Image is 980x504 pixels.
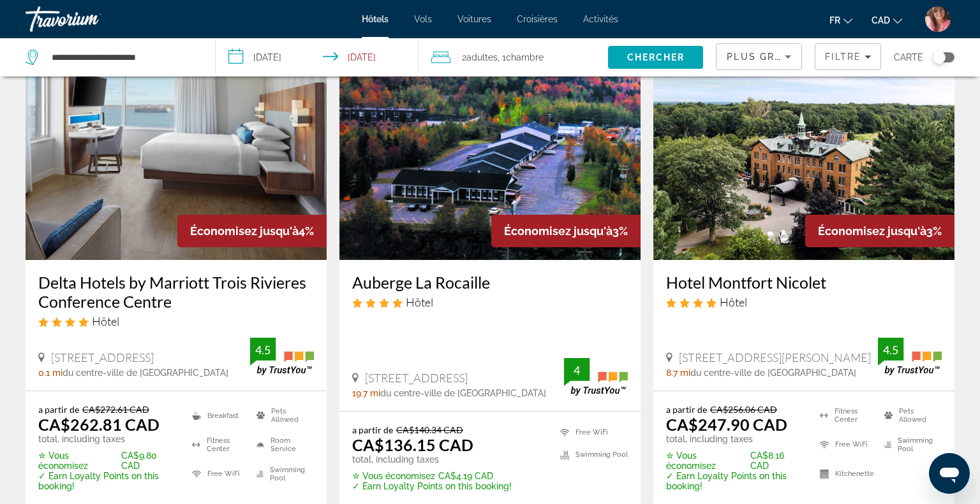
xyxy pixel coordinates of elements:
[38,415,160,434] ins: CA$262.81 CAD
[925,6,951,32] img: User image
[186,433,249,456] li: Fitness Center
[26,3,153,36] a: Travorium
[666,368,690,378] span: 8.7 mi
[457,14,491,24] a: Voitures
[878,342,903,357] div: 4.5
[666,295,942,309] div: 4 star Hotel
[679,350,871,364] span: [STREET_ADDRESS][PERSON_NAME]
[564,358,628,396] img: TrustYou guest rating badge
[666,450,804,471] p: CA$8.16 CAD
[872,11,902,29] button: Change currency
[710,404,777,415] del: CA$256.06 CAD
[186,404,249,427] li: Breakfast
[380,388,546,398] span: du centre-ville de [GEOGRAPHIC_DATA]
[63,368,228,378] span: du centre-ville de [GEOGRAPHIC_DATA]
[38,450,176,471] p: CA$9.80 CAD
[82,404,149,415] del: CA$272.61 CAD
[92,314,119,328] span: Hôtel
[352,424,393,435] span: a partir de
[51,350,154,364] span: [STREET_ADDRESS]
[818,224,926,238] span: Économisez jusqu'à
[352,273,628,292] h3: Auberge La Rocaille
[608,46,703,69] button: Search
[339,56,641,260] img: Auberge La Rocaille
[872,15,890,25] span: CAD
[564,363,590,378] div: 4
[352,435,473,454] ins: CA$136.15 CAD
[894,48,923,66] span: Carte
[352,454,512,464] p: total, including taxes
[250,433,314,456] li: Room Service
[216,38,419,76] button: Select check in and out date
[829,11,852,29] button: Change language
[666,404,707,415] span: a partir de
[666,434,804,444] p: total, including taxes
[406,295,433,309] span: Hôtel
[825,52,861,62] span: Filtre
[419,38,609,76] button: Travelers: 2 adults, 0 children
[352,471,512,481] p: CA$4.19 CAD
[815,43,881,70] button: Filters
[466,52,498,62] span: Adultes
[190,224,299,238] span: Économisez jusqu'à
[352,295,628,309] div: 4 star Hotel
[498,48,544,66] span: , 1
[813,404,877,427] li: Fitness Center
[352,481,512,491] p: ✓ Earn Loyalty Points on this booking!
[929,453,970,494] iframe: Bouton de lancement de la fenêtre de messagerie
[250,463,314,486] li: Swimming Pool
[554,447,628,463] li: Swimming Pool
[666,450,747,471] span: ✮ Vous économisez
[653,56,954,260] img: Hotel Montfort Nicolet
[462,48,498,66] span: 2
[250,338,314,375] img: TrustYou guest rating badge
[727,49,791,64] mat-select: Sort by
[186,463,249,486] li: Free WiFi
[690,368,856,378] span: du centre-ville de [GEOGRAPHIC_DATA]
[38,404,79,415] span: a partir de
[26,56,327,260] img: Delta Hotels by Marriott Trois Rivieres Conference Centre
[38,450,118,471] span: ✮ Vous économisez
[250,404,314,427] li: Pets Allowed
[923,52,954,63] button: Toggle map
[627,52,685,62] span: Chercher
[250,342,276,357] div: 4.5
[414,14,432,24] a: Vols
[38,273,314,311] a: Delta Hotels by Marriott Trois Rivieres Conference Centre
[878,433,942,456] li: Swimming Pool
[554,424,628,440] li: Free WiFi
[813,463,877,486] li: Kitchenette
[506,52,544,62] span: Chambre
[352,471,435,481] span: ✮ Vous économisez
[829,15,840,25] span: fr
[517,14,558,24] a: Croisières
[666,471,804,491] p: ✓ Earn Loyalty Points on this booking!
[921,6,954,32] button: User Menu
[727,52,879,62] span: Plus grandes économies
[813,433,877,456] li: Free WiFi
[38,368,63,378] span: 0.1 mi
[365,371,468,385] span: [STREET_ADDRESS]
[352,388,380,398] span: 19.7 mi
[583,14,618,24] a: Activités
[38,434,176,444] p: total, including taxes
[666,273,942,292] a: Hotel Montfort Nicolet
[50,48,196,67] input: Search hotel destination
[720,295,747,309] span: Hôtel
[38,314,314,328] div: 4 star Hotel
[362,14,389,24] a: Hôtels
[878,404,942,427] li: Pets Allowed
[878,338,942,375] img: TrustYou guest rating badge
[177,215,327,247] div: 4%
[396,424,463,435] del: CA$140.34 CAD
